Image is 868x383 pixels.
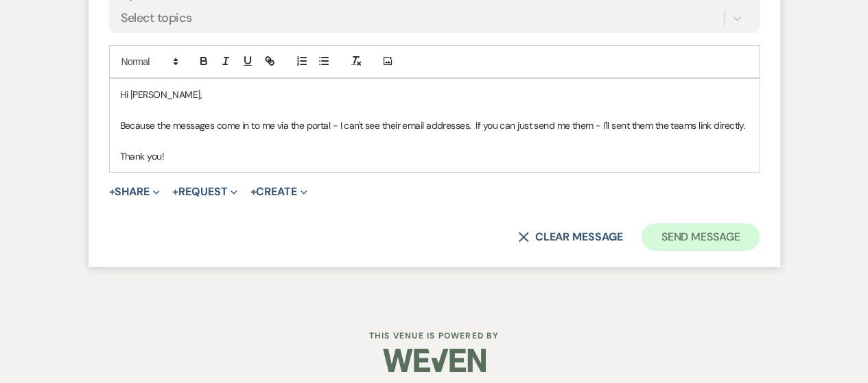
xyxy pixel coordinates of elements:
[120,118,749,133] p: Because the messages come in to me via the portal - I can't see their email addresses. If you can...
[109,186,115,197] span: +
[172,186,237,197] button: Request
[172,186,178,197] span: +
[518,232,622,243] button: Clear message
[109,186,161,197] button: Share
[642,223,759,251] button: Send Message
[121,9,192,27] div: Select topics
[120,149,749,164] p: Thank you!
[120,87,749,102] p: Hi [PERSON_NAME],
[250,186,307,197] button: Create
[250,186,256,197] span: +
